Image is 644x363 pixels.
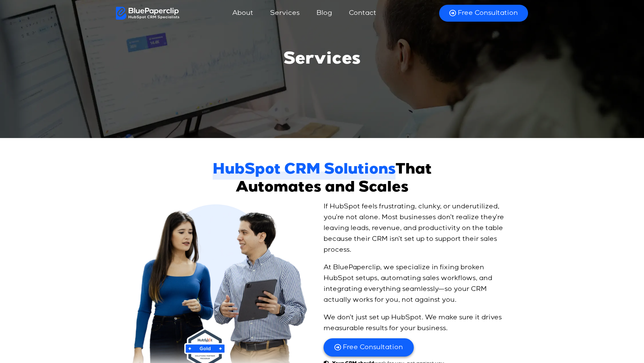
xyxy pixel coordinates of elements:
p: At BluePaperclip, we specialize in fixing broken HubSpot setups, automating sales workflows, and ... [324,262,508,305]
span: Free Consultation [458,9,518,18]
a: Services [263,5,306,21]
span: Free Consultation [343,343,403,352]
nav: Menu [180,5,431,21]
p: If HubSpot feels frustrating, clunky, or underutilized, you’re not alone. Most businesses don’t r... [324,201,508,255]
h2: That Automates and Scales [206,162,439,198]
a: Free Consultation [324,338,414,357]
span: HubSpot CRM Solutions [213,162,396,180]
p: We don’t just set up HubSpot. We make sure it drives measurable results for your business. [324,312,508,334]
a: Free Consultation [439,5,528,22]
a: About [225,5,260,21]
img: BluePaperClip Logo White [116,7,180,20]
a: Blog [310,5,339,21]
h1: Services [284,50,360,70]
a: Contact [342,5,383,21]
